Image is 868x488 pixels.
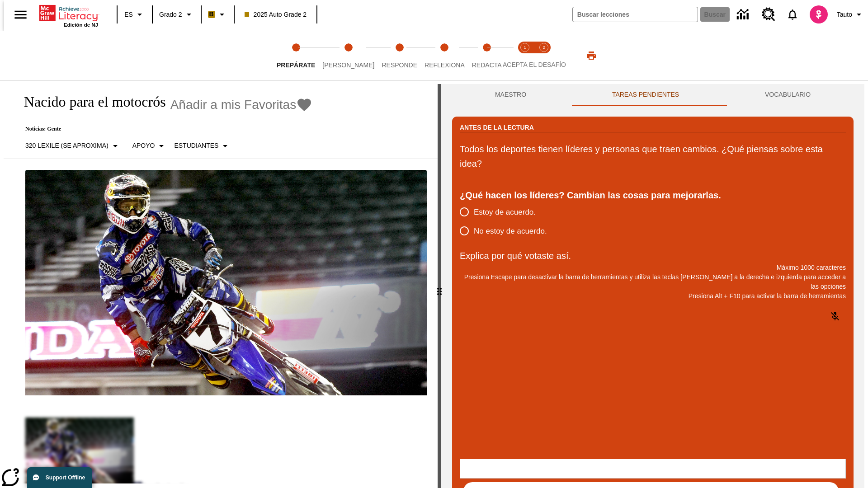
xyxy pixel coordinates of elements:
button: Imprimir [577,47,606,64]
span: Estoy de acuerdo. [474,206,536,218]
span: No estoy de acuerdo. [474,225,547,237]
p: Presiona Escape para desactivar la barra de herramientas y utiliza las teclas [PERSON_NAME] a la ... [460,272,846,291]
button: Maestro [452,84,569,106]
span: 2025 Auto Grade 2 [245,10,307,19]
p: Noticias: Gente [14,126,312,132]
span: B [209,9,214,20]
button: TAREAS PENDIENTES [569,84,722,106]
div: Instructional Panel Tabs [452,84,854,106]
body: Explica por qué votaste así. Máximo 1000 caracteres Presiona Alt + F10 para activar la barra de h... [4,7,132,15]
p: Todos los deportes tienen líderes y personas que traen cambios. ¿Qué piensas sobre esta idea? [460,142,846,171]
div: Pulsa la tecla de intro o la barra espaciadora y luego presiona las flechas de derecha e izquierd... [438,84,441,488]
p: Apoyo [132,141,155,150]
button: Acepta el desafío contesta step 2 of 2 [531,31,557,80]
div: poll [460,202,554,240]
p: 320 Lexile (Se aproxima) [25,141,108,150]
button: Perfil/Configuración [833,6,868,23]
p: Máximo 1000 caracteres [460,263,846,272]
span: Añadir a mis Favoritas [170,98,297,112]
button: Abrir el menú lateral [7,1,34,28]
p: Presiona Alt + F10 para activar la barra de herramientas [460,291,846,301]
button: Añadir a mis Favoritas - Nacido para el motocrós [170,97,313,113]
text: 2 [542,45,545,50]
img: El corredor de motocrós James Stewart vuela por los aires en su motocicleta de montaña [25,170,427,396]
span: Edición de NJ [64,22,98,28]
div: ¿Qué hacen los líderes? Cambian las cosas para mejorarlas. [460,188,846,202]
input: Buscar campo [573,7,698,22]
button: Tipo de apoyo, Apoyo [129,138,171,154]
span: Redacta [472,61,502,69]
span: ES [124,10,133,19]
button: Reflexiona step 4 of 5 [417,31,472,80]
button: Prepárate step 1 of 5 [269,31,322,80]
button: Haga clic para activar la función de reconocimiento de voz [824,305,846,327]
button: Escoja un nuevo avatar [804,3,833,26]
button: VOCABULARIO [722,84,854,106]
button: Responde step 3 of 5 [374,31,425,80]
span: Reflexiona [425,61,465,69]
span: Tauto [837,10,852,19]
span: [PERSON_NAME] [322,61,374,69]
span: Responde [382,61,417,69]
button: Boost El color de la clase es anaranjado claro. Cambiar el color de la clase. [204,6,231,23]
button: Seleccionar estudiante [170,138,234,154]
div: Portada [39,3,98,28]
button: Lenguaje: ES, Selecciona un idioma [120,6,149,23]
h2: Antes de la lectura [460,122,534,132]
span: Support Offline [46,474,85,481]
a: Centro de recursos, Se abrirá en una pestaña nueva. [756,2,781,27]
span: Prepárate [277,61,315,69]
img: avatar image [810,5,828,23]
div: reading [4,84,438,483]
p: Explica por qué votaste así. [460,249,846,263]
button: Grado: Grado 2, Elige un grado [156,6,198,23]
span: Grado 2 [159,10,182,19]
a: Notificaciones [781,3,804,26]
h1: Nacido para el motocrós [14,94,166,110]
button: Lee step 2 of 5 [315,31,382,80]
p: Estudiantes [174,141,218,150]
button: Acepta el desafío lee step 1 of 2 [512,31,538,80]
button: Seleccione Lexile, 320 Lexile (Se aproxima) [22,138,124,154]
button: Redacta step 5 of 5 [465,31,509,80]
text: 1 [524,45,526,50]
button: Support Offline [27,467,92,488]
a: Centro de información [731,2,756,27]
span: ACEPTA EL DESAFÍO [503,61,566,68]
div: activity [441,84,864,488]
